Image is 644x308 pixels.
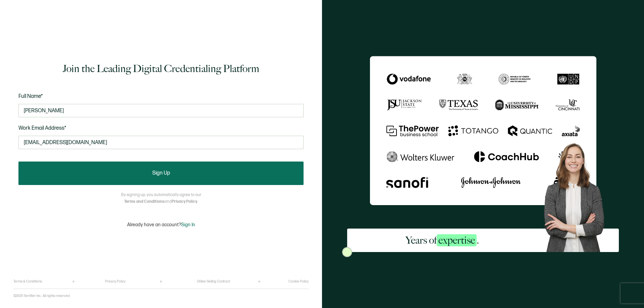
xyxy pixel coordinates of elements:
span: expertise [437,234,477,246]
img: Sertifier Signup - Years of <span class="strong-h">expertise</span>. [370,56,596,205]
h2: Years of . [406,234,479,247]
input: Jane Doe [18,104,304,117]
button: Sign Up [18,162,304,185]
a: Terms & Conditions [13,280,42,284]
a: Terms and Conditions [124,199,165,204]
p: ©2025 Sertifier Inc.. All rights reserved. [13,294,70,298]
img: Sertifier Signup - Years of <span class="strong-h">expertise</span>. Hero [537,138,619,252]
a: Privacy Policy [105,280,125,284]
p: Already have an account? [127,222,195,228]
span: Work Email Address* [18,125,66,131]
a: Privacy Policy [172,199,197,204]
a: Cookie Policy [288,280,309,284]
span: Full Name* [18,93,43,100]
img: Sertifier Signup [342,247,352,257]
span: Sign In [181,222,195,228]
h1: Join the Leading Digital Credentialing Platform [63,62,259,75]
p: By signing up, you automatically agree to our and . [121,192,201,205]
a: Online Selling Contract [197,280,230,284]
span: Sign Up [152,171,170,176]
input: Enter your work email address [18,136,304,149]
